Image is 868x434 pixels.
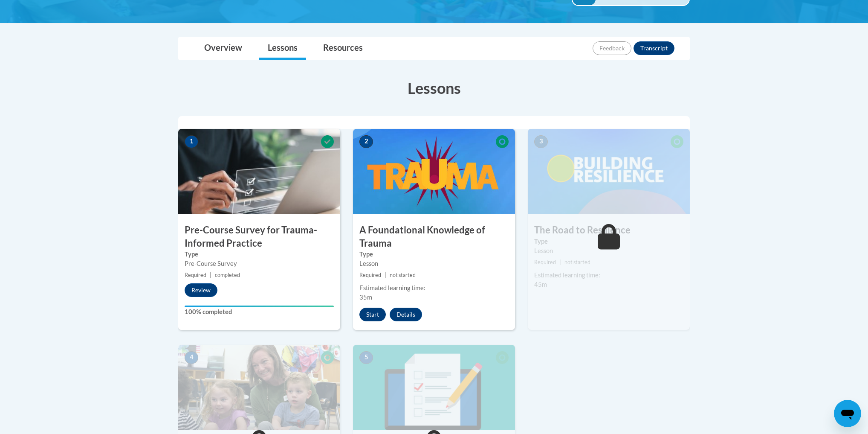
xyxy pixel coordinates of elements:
span: 1 [185,135,198,148]
span: Required [534,259,556,265]
button: Transcript [634,41,674,55]
a: Resources [315,37,371,60]
span: 45m [534,281,547,288]
span: | [559,259,561,265]
div: Estimated learning time: [534,271,683,280]
img: Course Image [353,129,515,214]
div: Estimated learning time: [359,283,509,293]
span: 35m [359,294,372,301]
button: Feedback [593,41,631,55]
img: Course Image [178,345,340,430]
span: 4 [185,351,198,364]
label: Type [534,237,683,246]
iframe: Button to launch messaging window [834,400,861,427]
span: not started [564,259,590,265]
button: Details [390,308,422,321]
label: Type [185,250,334,259]
span: 5 [359,351,373,364]
a: Overview [196,37,251,60]
span: 2 [359,135,373,148]
span: Required [185,272,206,278]
span: not started [390,272,416,278]
label: 100% completed [185,307,334,317]
div: Lesson [534,246,683,256]
span: | [385,272,386,278]
img: Course Image [178,129,340,214]
img: Course Image [528,129,690,214]
span: completed [215,272,240,278]
div: Lesson [359,259,509,268]
button: Review [185,283,217,297]
h3: A Foundational Knowledge of Trauma [353,224,515,250]
div: Pre-Course Survey [185,259,334,268]
span: 3 [534,135,548,148]
h3: The Road to Resilience [528,224,690,237]
button: Start [359,308,386,321]
a: Lessons [259,37,306,60]
label: Type [359,250,509,259]
img: Course Image [353,345,515,430]
span: Required [359,272,381,278]
div: Your progress [185,306,334,307]
h3: Pre-Course Survey for Trauma-Informed Practice [178,224,340,250]
span: | [210,272,211,278]
h3: Lessons [178,77,690,99]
